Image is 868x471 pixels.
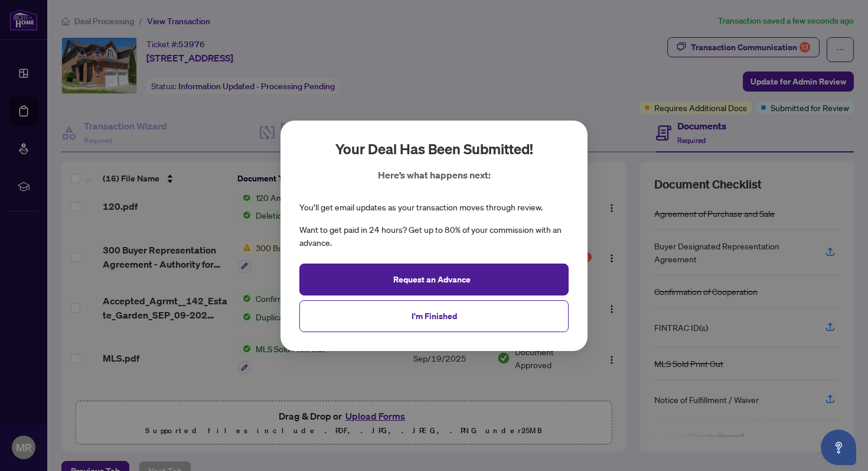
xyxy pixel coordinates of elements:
button: Open asap [821,430,856,465]
button: Request an Advance [299,263,569,295]
span: I'm Finished [412,306,457,325]
p: Here’s what happens next: [378,168,491,182]
h2: Your deal has been submitted! [335,139,533,158]
button: I'm Finished [299,300,569,332]
div: Want to get paid in 24 hours? Get up to 80% of your commission with an advance. [299,223,569,249]
div: You’ll get email updates as your transaction moves through review. [299,201,543,214]
span: Request an Advance [393,269,471,288]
